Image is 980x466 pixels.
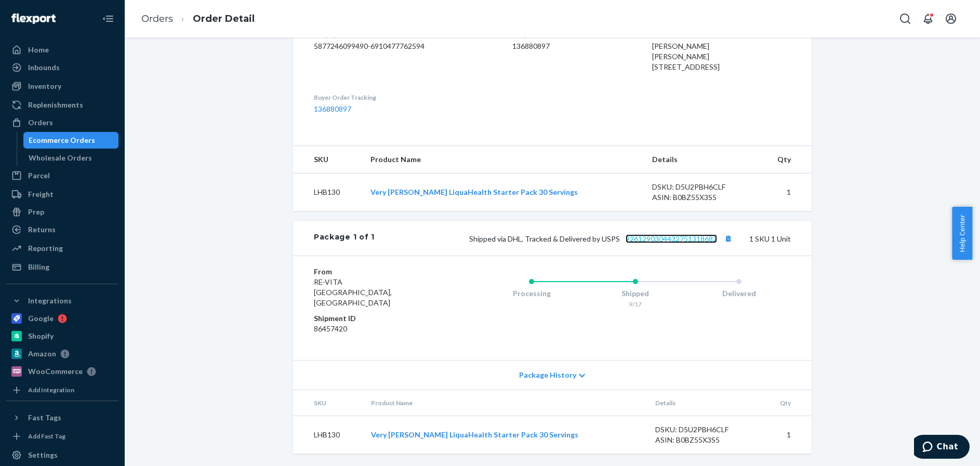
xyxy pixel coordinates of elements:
button: Copy tracking number [721,232,735,245]
a: Reporting [6,240,118,257]
button: Open notifications [918,8,938,29]
a: Inbounds [6,59,118,76]
a: Home [6,42,118,58]
a: Billing [6,259,118,275]
th: Qty [758,146,812,174]
dd: 136880897 [512,41,635,51]
a: 136880897 [314,104,351,113]
div: 9/17 [584,300,687,309]
div: Returns [28,224,56,235]
a: WooCommerce [6,363,118,380]
a: Orders [141,13,173,24]
div: Delivered [687,288,791,299]
a: Prep [6,204,118,220]
span: Package History [519,370,576,380]
td: 1 [758,174,812,211]
td: 1 [761,416,812,454]
span: RE-VITA [GEOGRAPHIC_DATA], [GEOGRAPHIC_DATA] [314,277,392,307]
div: DSKU: D5U2PBH6CLF [655,424,753,435]
div: DSKU: D5U2PBH6CLF [652,182,750,192]
a: Settings [6,447,118,463]
div: Amazon [28,349,56,359]
a: Very [PERSON_NAME] LiquaHealth Starter Pack 30 Servings [371,430,578,439]
button: Help Center [952,207,972,260]
dd: 86457420 [314,324,438,334]
div: Inbounds [28,62,60,73]
button: Close Navigation [98,8,118,29]
div: Shipped [584,288,687,299]
a: 9261290304432751318682 [626,234,717,243]
a: Shopify [6,328,118,344]
th: Product Name [362,146,644,174]
div: Replenishments [28,100,83,110]
div: Home [28,45,49,55]
div: Fast Tags [28,412,61,423]
a: Amazon [6,345,118,362]
a: Parcel [6,167,118,184]
div: Package 1 of 1 [314,232,375,245]
div: Add Fast Tag [28,432,65,441]
div: Billing [28,262,49,272]
div: Add Integration [28,385,74,394]
ol: breadcrumbs [133,4,263,34]
th: SKU [293,146,362,174]
button: Fast Tags [6,409,118,426]
button: Open Search Box [895,8,916,29]
th: Details [647,390,761,416]
div: Ecommerce Orders [29,135,95,145]
a: Returns [6,221,118,238]
div: Wholesale Orders [29,153,92,163]
span: [PERSON_NAME] [PERSON_NAME] [STREET_ADDRESS] [652,42,720,71]
div: 1 SKU 1 Unit [375,232,791,245]
div: Integrations [28,296,72,306]
div: Processing [480,288,584,299]
dt: Shipment ID [314,313,438,324]
div: Parcel [28,170,50,181]
a: Wholesale Orders [23,150,119,166]
a: Orders [6,114,118,131]
div: Prep [28,207,44,217]
img: Flexport logo [11,14,56,24]
a: Add Integration [6,384,118,396]
a: Freight [6,186,118,203]
th: Product Name [363,390,646,416]
dt: Buyer Order Tracking [314,93,496,102]
a: Very [PERSON_NAME] LiquaHealth Starter Pack 30 Servings [370,188,578,196]
div: Inventory [28,81,61,91]
td: LHB130 [293,174,362,211]
th: SKU [293,390,363,416]
button: Open account menu [941,8,961,29]
div: ASIN: B0BZ55X3S5 [655,435,753,445]
div: ASIN: B0BZ55X3S5 [652,192,750,203]
div: Google [28,313,54,324]
div: Shopify [28,331,54,341]
div: Freight [28,189,54,199]
th: Details [644,146,758,174]
td: LHB130 [293,416,363,454]
button: Integrations [6,292,118,309]
iframe: Opens a widget where you can chat to one of our agents [914,435,970,461]
a: Replenishments [6,97,118,113]
a: Google [6,310,118,327]
div: WooCommerce [28,366,83,377]
div: Reporting [28,243,63,254]
div: Orders [28,117,53,128]
th: Qty [761,390,812,416]
dt: From [314,267,438,277]
span: Shipped via DHL, Tracked & Delivered by USPS [469,234,735,243]
dd: 5877246099490-6910477762594 [314,41,496,51]
a: Ecommerce Orders [23,132,119,149]
a: Inventory [6,78,118,95]
a: Add Fast Tag [6,430,118,443]
a: Order Detail [193,13,255,24]
div: Settings [28,450,58,460]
